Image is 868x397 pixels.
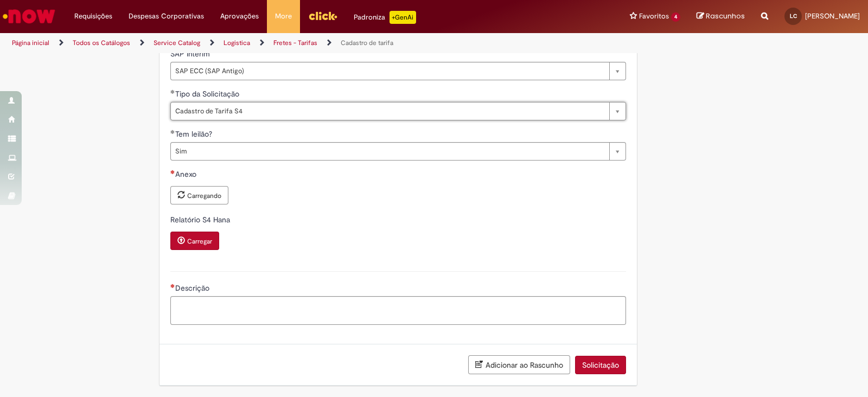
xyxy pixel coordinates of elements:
[390,11,416,24] p: +GenAi
[175,62,604,80] span: SAP ECC (SAP Antigo)
[12,39,49,47] a: Página inicial
[805,11,860,21] span: [PERSON_NAME]
[187,191,221,200] small: Carregando
[341,39,393,47] a: Cadastro de tarifa
[175,103,604,120] span: Cadastro de Tarifa S4
[175,169,199,179] span: Anexo
[170,215,232,225] span: Relatório S4 Hana
[790,12,797,20] span: LC
[706,11,745,21] span: Rascunhos
[8,33,571,53] ul: Trilhas de página
[468,355,570,374] button: Adicionar ao Rascunho
[170,170,175,174] span: Necessários
[224,39,250,47] a: Logistica
[170,284,175,288] span: Necessários
[575,356,626,374] button: Solicitação
[175,143,604,160] span: Sim
[170,130,175,134] span: Obrigatório Preenchido
[170,89,175,94] span: Obrigatório Preenchido
[275,11,292,22] span: More
[175,129,214,139] span: Tem leilão?
[170,49,212,59] span: SAP Interim
[220,11,259,22] span: Aprovações
[170,232,219,250] button: Carregar anexo de Relatório S4 Hana
[154,39,200,47] a: Service Catalog
[273,39,317,47] a: Fretes - Tarifas
[1,5,57,27] img: ServiceNow
[175,89,241,99] span: Tipo da Solicitação
[74,11,112,22] span: Requisições
[187,237,212,246] small: Carregar
[170,296,626,325] textarea: Descrição
[354,11,416,24] div: Padroniza
[73,39,130,47] a: Todos os Catálogos
[639,11,669,22] span: Favoritos
[308,8,337,24] img: click_logo_yellow_360x200.png
[175,283,212,293] span: Descrição
[129,11,204,22] span: Despesas Corporativas
[170,186,228,204] button: Carregar anexo de Anexo Required
[671,12,680,22] span: 4
[697,11,745,22] a: Rascunhos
